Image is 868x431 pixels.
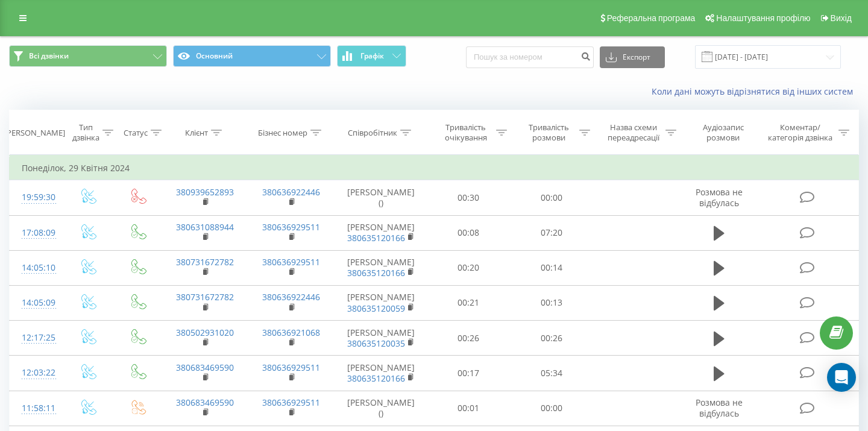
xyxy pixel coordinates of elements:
[607,13,696,23] span: Реферальна програма
[176,362,234,373] a: 380683469590
[765,122,835,143] div: Коментар/категорія дзвінка
[335,391,427,426] td: [PERSON_NAME] ()
[337,45,406,67] button: Графік
[347,267,405,278] a: 380635120166
[427,215,511,250] td: 00:08
[831,13,852,23] span: Вихід
[262,362,320,373] a: 380636929511
[22,291,51,315] div: 14:05:09
[262,291,320,303] a: 380636922446
[185,128,208,138] div: Клієнт
[347,338,405,349] a: 380635120035
[347,303,405,314] a: 380635120059
[347,373,405,384] a: 380635120166
[72,122,99,143] div: Тип дзвінка
[22,186,51,209] div: 19:59:30
[176,327,234,338] a: 380502931020
[335,215,427,250] td: [PERSON_NAME]
[690,122,756,143] div: Аудіозапис розмови
[360,52,384,60] span: Графік
[176,221,234,233] a: 380631088944
[124,128,148,138] div: Статус
[173,45,331,67] button: Основний
[600,46,665,68] button: Експорт
[262,221,320,233] a: 380636929511
[22,397,51,420] div: 11:58:11
[4,128,65,138] div: [PERSON_NAME]
[335,356,427,391] td: [PERSON_NAME]
[262,327,320,338] a: 380636921068
[696,186,743,209] span: Розмова не відбулась
[510,180,593,215] td: 00:00
[510,391,593,426] td: 00:00
[176,256,234,268] a: 380731672782
[22,361,51,385] div: 12:03:22
[176,186,234,198] a: 380939652893
[510,215,593,250] td: 07:20
[335,321,427,356] td: [PERSON_NAME]
[427,356,511,391] td: 00:17
[335,285,427,320] td: [PERSON_NAME]
[22,256,51,280] div: 14:05:10
[176,291,234,303] a: 380731672782
[696,397,743,419] span: Розмова не відбулась
[427,180,511,215] td: 00:30
[438,122,494,143] div: Тривалість очікування
[510,321,593,356] td: 00:26
[716,13,810,23] span: Налаштування профілю
[427,321,511,356] td: 00:26
[347,232,405,244] a: 380635120166
[262,397,320,408] a: 380636929511
[466,46,594,68] input: Пошук за номером
[348,128,397,138] div: Співробітник
[10,156,859,180] td: Понеділок, 29 Квітня 2024
[176,397,234,408] a: 380683469590
[510,356,593,391] td: 05:34
[604,122,662,143] div: Назва схеми переадресації
[827,363,856,392] div: Open Intercom Messenger
[652,86,859,97] a: Коли дані можуть відрізнятися вiд інших систем
[9,45,167,67] button: Всі дзвінки
[427,250,511,285] td: 00:20
[335,250,427,285] td: [PERSON_NAME]
[29,51,69,61] span: Всі дзвінки
[22,221,51,245] div: 17:08:09
[262,256,320,268] a: 380636929511
[262,186,320,198] a: 380636922446
[427,391,511,426] td: 00:01
[22,326,51,350] div: 12:17:25
[510,285,593,320] td: 00:13
[427,285,511,320] td: 00:21
[258,128,307,138] div: Бізнес номер
[335,180,427,215] td: [PERSON_NAME] ()
[521,122,576,143] div: Тривалість розмови
[510,250,593,285] td: 00:14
